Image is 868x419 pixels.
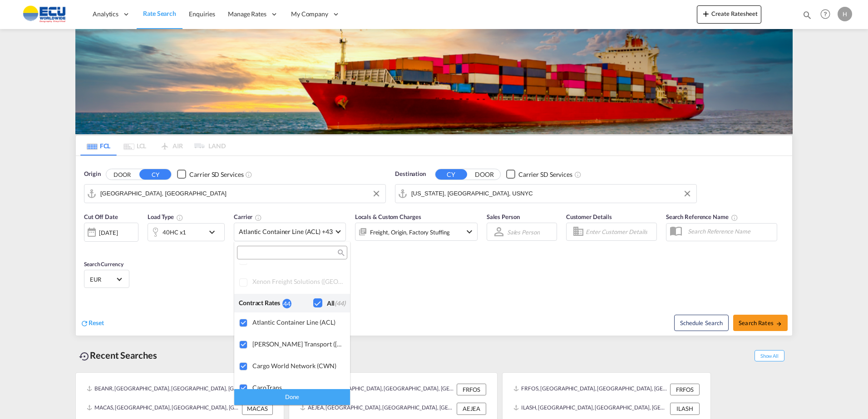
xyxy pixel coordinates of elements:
div: All [327,299,345,308]
div: CaroTrans [252,384,343,391]
span: (44) [335,299,345,307]
md-icon: icon-magnify [337,249,344,256]
div: Baker Transport (GB) | Direct [252,340,343,348]
md-checkbox: Checkbox No Ink [313,298,345,308]
div: Atlantic Container Line (ACL) [252,318,343,326]
div: Xenon Freight Solutions ([GEOGRAPHIC_DATA]) | API [252,278,343,286]
div: Done [234,389,350,405]
div: 44 [282,299,291,308]
div: Cargo World Network (CWN) [252,362,343,370]
div: Contract Rates [239,298,282,308]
